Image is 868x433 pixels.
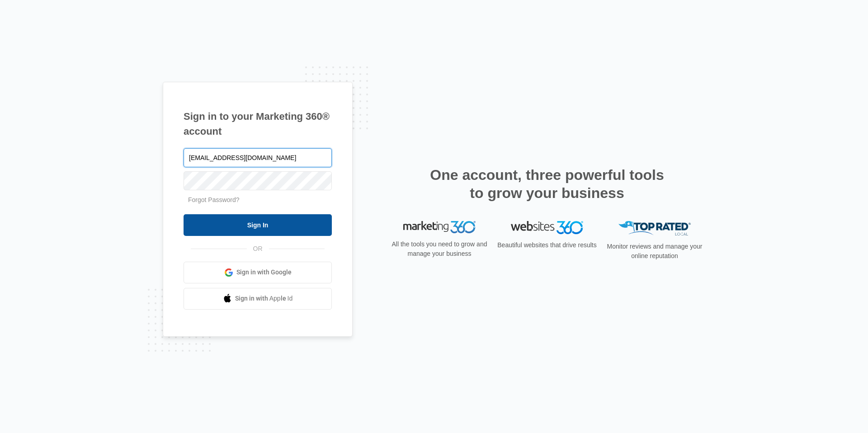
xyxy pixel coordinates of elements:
img: Top Rated Local [618,221,691,236]
input: Sign In [184,214,332,236]
span: Sign in with Apple Id [235,294,293,303]
img: Websites 360 [511,221,583,234]
span: OR [247,244,269,254]
h1: Sign in to your Marketing 360® account [184,109,332,139]
p: Beautiful websites that drive results [496,240,598,250]
span: Sign in with Google [236,268,292,277]
a: Sign in with Google [184,262,332,283]
p: All the tools you need to grow and manage your business [389,240,490,259]
a: Sign in with Apple Id [184,288,332,310]
p: Monitor reviews and manage your online reputation [604,242,705,261]
h2: One account, three powerful tools to grow your business [427,166,667,202]
a: Forgot Password? [188,196,240,203]
img: Marketing 360 [403,221,476,234]
input: Email [184,148,332,167]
